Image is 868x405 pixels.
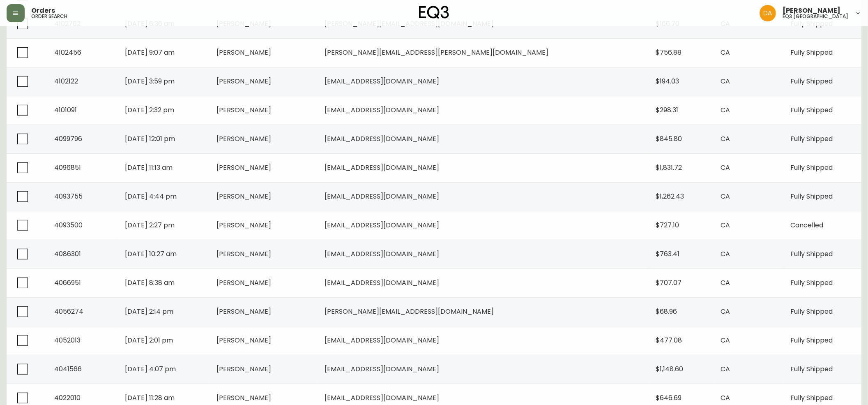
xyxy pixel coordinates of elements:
[721,105,730,115] span: CA
[656,105,678,115] span: $298.31
[790,393,833,403] span: Fully Shipped
[54,192,83,201] span: 4093755
[125,278,175,287] span: [DATE] 8:38 am
[721,48,730,57] span: CA
[325,307,494,316] span: [PERSON_NAME][EMAIL_ADDRESS][DOMAIN_NAME]
[325,336,439,345] span: [EMAIL_ADDRESS][DOMAIN_NAME]
[325,393,439,403] span: [EMAIL_ADDRESS][DOMAIN_NAME]
[790,336,833,345] span: Fully Shipped
[790,48,833,57] span: Fully Shipped
[216,307,271,316] span: [PERSON_NAME]
[721,393,730,403] span: CA
[721,220,730,230] span: CA
[656,163,682,172] span: $1,831.72
[54,249,81,259] span: 4086301
[656,76,679,86] span: $194.03
[125,307,173,316] span: [DATE] 2:14 pm
[325,192,439,201] span: [EMAIL_ADDRESS][DOMAIN_NAME]
[325,220,439,230] span: [EMAIL_ADDRESS][DOMAIN_NAME]
[125,336,173,345] span: [DATE] 2:01 pm
[125,220,175,230] span: [DATE] 2:27 pm
[54,307,83,316] span: 4056274
[216,105,271,115] span: [PERSON_NAME]
[325,163,439,172] span: [EMAIL_ADDRESS][DOMAIN_NAME]
[656,307,677,316] span: $68.96
[216,336,271,345] span: [PERSON_NAME]
[54,163,81,172] span: 4096851
[216,249,271,259] span: [PERSON_NAME]
[54,134,82,143] span: 4099796
[54,393,81,403] span: 4022010
[216,163,271,172] span: [PERSON_NAME]
[656,393,682,403] span: $646.69
[125,192,177,201] span: [DATE] 4:44 pm
[656,364,683,374] span: $1,148.60
[721,134,730,143] span: CA
[656,278,682,287] span: $707.07
[721,364,730,374] span: CA
[325,134,439,143] span: [EMAIL_ADDRESS][DOMAIN_NAME]
[656,249,679,259] span: $763.41
[656,220,679,230] span: $727.10
[125,105,174,115] span: [DATE] 2:32 pm
[54,48,81,57] span: 4102456
[125,76,175,86] span: [DATE] 3:59 pm
[216,278,271,287] span: [PERSON_NAME]
[54,105,77,115] span: 4101091
[216,48,271,57] span: [PERSON_NAME]
[790,364,833,374] span: Fully Shipped
[125,364,176,374] span: [DATE] 4:07 pm
[790,249,833,259] span: Fully Shipped
[656,336,682,345] span: $477.08
[216,134,271,143] span: [PERSON_NAME]
[325,76,439,86] span: [EMAIL_ADDRESS][DOMAIN_NAME]
[54,336,81,345] span: 4052013
[325,48,548,57] span: [PERSON_NAME][EMAIL_ADDRESS][PERSON_NAME][DOMAIN_NAME]
[325,105,439,115] span: [EMAIL_ADDRESS][DOMAIN_NAME]
[721,249,730,259] span: CA
[54,364,82,374] span: 4041566
[790,163,833,172] span: Fully Shipped
[216,192,271,201] span: [PERSON_NAME]
[783,7,840,14] span: [PERSON_NAME]
[325,278,439,287] span: [EMAIL_ADDRESS][DOMAIN_NAME]
[54,76,78,86] span: 4102122
[790,134,833,143] span: Fully Shipped
[783,14,848,19] h5: eq3 [GEOGRAPHIC_DATA]
[656,48,682,57] span: $756.88
[790,278,833,287] span: Fully Shipped
[216,364,271,374] span: [PERSON_NAME]
[656,134,682,143] span: $845.80
[721,163,730,172] span: CA
[721,76,730,86] span: CA
[125,134,175,143] span: [DATE] 12:01 pm
[790,76,833,86] span: Fully Shipped
[54,220,83,230] span: 4093500
[216,393,271,403] span: [PERSON_NAME]
[325,249,439,259] span: [EMAIL_ADDRESS][DOMAIN_NAME]
[125,249,177,259] span: [DATE] 10:27 am
[216,76,271,86] span: [PERSON_NAME]
[54,278,81,287] span: 4066951
[656,192,684,201] span: $1,262.43
[216,220,271,230] span: [PERSON_NAME]
[31,7,55,14] span: Orders
[31,14,67,19] h5: order search
[721,192,730,201] span: CA
[721,336,730,345] span: CA
[419,6,449,19] img: logo
[760,5,776,21] img: dd1a7e8db21a0ac8adbf82b84ca05374
[125,48,175,57] span: [DATE] 9:07 am
[721,307,730,316] span: CA
[790,192,833,201] span: Fully Shipped
[125,393,175,403] span: [DATE] 11:28 am
[721,278,730,287] span: CA
[790,105,833,115] span: Fully Shipped
[325,364,439,374] span: [EMAIL_ADDRESS][DOMAIN_NAME]
[790,220,823,230] span: Cancelled
[790,307,833,316] span: Fully Shipped
[125,163,173,172] span: [DATE] 11:13 am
